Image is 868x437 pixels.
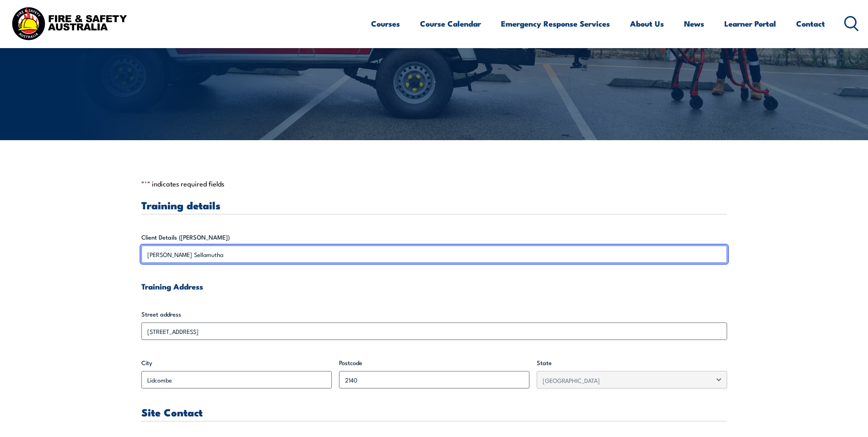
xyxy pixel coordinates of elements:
label: State [537,358,727,367]
h3: Training details [141,200,727,210]
label: Street address [141,310,727,319]
label: Postcode [339,358,529,367]
p: " " indicates required fields [141,179,727,188]
a: Contact [796,11,825,36]
a: Emergency Response Services [501,11,610,36]
a: About Us [630,11,664,36]
h4: Training Address [141,281,727,291]
label: Client Details ([PERSON_NAME]) [141,233,727,242]
label: City [141,358,332,367]
a: Learner Portal [724,11,776,36]
h3: Site Contact [141,407,727,417]
a: Course Calendar [420,11,481,36]
a: News [684,11,704,36]
a: Courses [371,11,400,36]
